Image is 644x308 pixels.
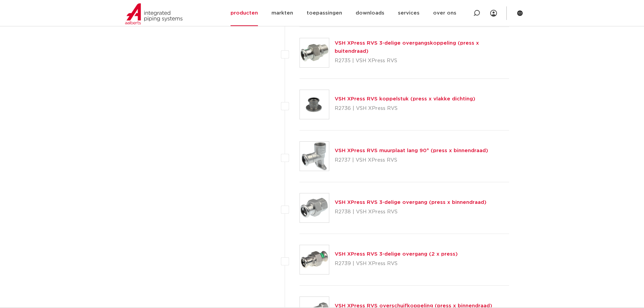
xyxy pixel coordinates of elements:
img: Thumbnail for VSH XPress RVS 3-delige overgang (press x binnendraad) [300,193,329,222]
p: R2738 | VSH XPress RVS [335,207,486,217]
a: VSH XPress RVS 3-delige overgangskoppeling (press x buitendraad) [335,41,479,54]
a: VSH XPress RVS koppelstuk (press x vlakke dichting) [335,96,475,101]
img: Thumbnail for VSH XPress RVS koppelstuk (press x vlakke dichting) [300,90,329,119]
a: VSH XPress RVS 3-delige overgang (press x binnendraad) [335,200,486,205]
img: Thumbnail for VSH XPress RVS 3-delige overgang (2 x press) [300,245,329,274]
a: VSH XPress RVS 3-delige overgang (2 x press) [335,252,458,257]
img: Thumbnail for VSH XPress RVS 3-delige overgangskoppeling (press x buitendraad) [300,38,329,67]
p: R2739 | VSH XPress RVS [335,258,458,269]
img: Thumbnail for VSH XPress RVS muurplaat lang 90° (press x binnendraad) [300,142,329,171]
a: VSH XPress RVS muurplaat lang 90° (press x binnendraad) [335,148,488,153]
p: R2735 | VSH XPress RVS [335,55,509,66]
p: R2737 | VSH XPress RVS [335,155,488,166]
p: R2736 | VSH XPress RVS [335,103,475,114]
